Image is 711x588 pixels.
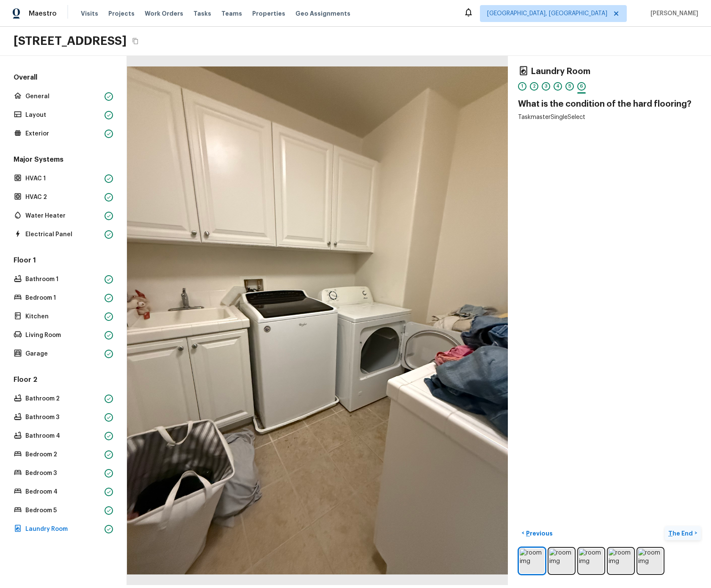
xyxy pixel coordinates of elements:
[518,82,526,91] div: 1
[25,193,101,202] p: HVAC 2
[25,395,101,403] p: Bathroom 2
[518,99,701,110] h4: What is the condition of the hard flooring?
[25,432,101,440] p: Bathroom 4
[518,526,556,540] button: <Previous
[145,9,183,18] span: Work Orders
[25,312,101,321] p: Kitchen
[193,11,211,17] span: Tasks
[25,174,101,183] p: HVAC 1
[25,450,101,459] p: Bedroom 2
[12,73,115,84] h5: Overall
[25,331,101,340] p: Living Room
[565,82,574,91] div: 5
[647,9,698,18] span: [PERSON_NAME]
[108,9,135,18] span: Projects
[25,130,101,138] p: Exterior
[25,111,101,119] p: Layout
[252,9,285,18] span: Properties
[25,275,101,284] p: Bathroom 1
[609,549,633,573] img: room img
[81,9,98,18] span: Visits
[530,82,538,91] div: 2
[524,529,553,538] p: Previous
[12,155,115,166] h5: Major Systems
[25,506,101,515] p: Bedroom 5
[25,525,101,533] p: Laundry Room
[487,9,607,18] span: [GEOGRAPHIC_DATA], [GEOGRAPHIC_DATA]
[25,469,101,478] p: Bedroom 3
[638,549,663,573] img: room img
[130,36,141,47] button: Copy Address
[25,212,101,220] p: Water Heater
[29,9,57,18] span: Maestro
[25,488,101,496] p: Bedroom 4
[12,375,115,386] h5: Floor 2
[25,294,101,302] p: Bedroom 1
[520,549,544,573] img: room img
[549,549,574,573] img: room img
[668,529,694,538] p: The End
[554,82,562,91] div: 4
[25,350,101,358] p: Garage
[12,256,115,267] h5: Floor 1
[579,549,604,573] img: room img
[295,9,350,18] span: Geo Assignments
[14,33,127,49] h2: [STREET_ADDRESS]
[25,230,101,239] p: Electrical Panel
[25,413,101,422] p: Bathroom 3
[25,92,101,101] p: General
[518,113,701,121] div: TaskmasterSingleSelect
[531,66,590,77] h4: Laundry Room
[665,526,701,540] button: The End>
[221,9,242,18] span: Teams
[577,82,586,91] div: 6
[542,82,550,91] div: 3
